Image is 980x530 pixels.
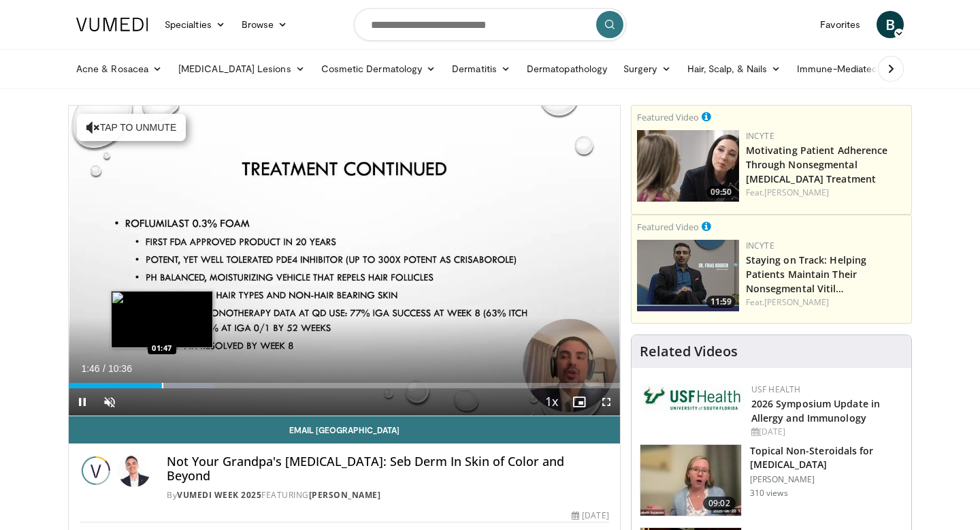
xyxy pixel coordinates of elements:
a: Motivating Patient Adherence Through Nonsegmental [MEDICAL_DATA] Treatment [746,144,888,185]
a: [PERSON_NAME] [764,187,829,198]
video-js: Video Player [69,106,620,416]
img: fe0751a3-754b-4fa7-bfe3-852521745b57.png.150x105_q85_crop-smart_upscale.jpg [637,240,739,311]
a: [MEDICAL_DATA] Lesions [170,55,313,82]
h4: Related Videos [640,343,738,360]
a: 11:59 [637,240,739,311]
a: 2026 Symposium Update in Allergy and Immunology [751,397,880,424]
div: [DATE] [751,426,900,438]
button: Fullscreen [593,388,620,416]
img: 6ba8804a-8538-4002-95e7-a8f8012d4a11.png.150x105_q85_autocrop_double_scale_upscale_version-0.2.jpg [642,384,745,414]
a: Favorites [812,11,868,38]
span: 09:02 [703,497,736,510]
p: 310 views [750,488,788,499]
a: USF Health [751,384,801,395]
div: Progress Bar [69,383,620,388]
a: Incyte [746,240,774,251]
a: Browse [233,11,296,38]
button: Unmute [96,388,123,416]
a: Surgery [615,55,679,82]
a: Hair, Scalp, & Nails [679,55,789,82]
img: 34a4b5e7-9a28-40cd-b963-80fdb137f70d.150x105_q85_crop-smart_upscale.jpg [640,445,741,516]
a: Dermatitis [444,55,519,82]
button: Pause [69,388,96,416]
a: Acne & Rosacea [68,55,170,82]
a: Email [GEOGRAPHIC_DATA] [69,416,620,443]
input: Search topics, interventions [354,8,626,41]
span: 09:50 [706,186,736,198]
img: Avatar [118,454,150,487]
a: Vumedi Week 2025 [177,489,261,501]
small: Featured Video [637,221,699,233]
img: VuMedi Logo [76,18,148,31]
a: Specialties [157,11,233,38]
button: Playback Rate [538,388,566,416]
p: [PERSON_NAME] [750,474,903,485]
div: Feat. [746,296,906,309]
img: Vumedi Week 2025 [80,454,112,487]
a: [PERSON_NAME] [764,296,829,308]
span: 11:59 [706,296,736,308]
h4: Not Your Grandpa's [MEDICAL_DATA]: Seb Derm In Skin of Color and Beyond [167,454,609,484]
a: Staying on Track: Helping Patients Maintain Their Nonsegmental Vitil… [746,253,867,295]
div: [DATE] [572,510,608,522]
a: B [877,11,904,38]
span: 1:46 [81,363,99,374]
a: Immune-Mediated [789,55,899,82]
a: Cosmetic Dermatology [313,55,444,82]
div: Feat. [746,187,906,199]
a: 09:50 [637,130,739,202]
a: 09:02 Topical Non-Steroidals for [MEDICAL_DATA] [PERSON_NAME] 310 views [640,444,903,516]
a: Incyte [746,130,774,142]
button: Enable picture-in-picture mode [566,388,593,416]
a: Dermatopathology [519,55,615,82]
img: 39505ded-af48-40a4-bb84-dee7792dcfd5.png.150x105_q85_crop-smart_upscale.jpg [637,130,739,202]
h3: Topical Non-Steroidals for [MEDICAL_DATA] [750,444,903,471]
small: Featured Video [637,111,699,123]
div: By FEATURING [167,489,609,501]
a: [PERSON_NAME] [309,489,381,501]
span: / [103,363,105,374]
img: image.jpeg [111,291,213,348]
button: Tap to unmute [77,114,186,141]
span: 10:36 [108,363,132,374]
